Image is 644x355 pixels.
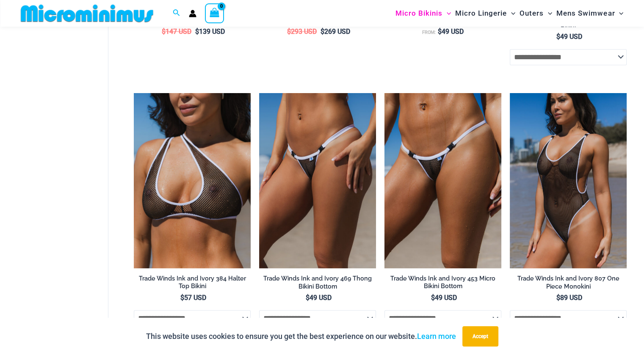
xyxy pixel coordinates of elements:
img: Tradewinds Ink and Ivory 384 Halter 01 [134,93,251,268]
a: Tradewinds Ink and Ivory 469 Thong 01Tradewinds Ink and Ivory 469 Thong 02Tradewinds Ink and Ivor... [259,93,376,268]
img: MM SHOP LOGO FLAT [17,4,157,23]
span: $ [438,28,442,36]
bdi: 139 USD [195,28,225,36]
span: Outers [520,3,544,24]
a: Account icon link [189,10,196,17]
h2: Trade Winds Ink and Ivory 469 Thong Bikini Bottom [259,275,376,290]
bdi: 89 USD [556,294,582,302]
h2: Trade Winds Ink and Ivory 384 Halter Top Bikini [134,275,251,290]
span: Menu Toggle [507,3,515,24]
span: $ [195,28,199,36]
span: From: [422,30,436,35]
span: $ [287,28,291,36]
a: Tradewinds Ink and Ivory 807 One Piece 03Tradewinds Ink and Ivory 807 One Piece 04Tradewinds Ink ... [510,93,627,268]
span: Menu Toggle [615,3,623,24]
bdi: 49 USD [556,33,582,41]
h2: Trade Winds Ink and Ivory 807 One Piece Monokini [510,275,627,290]
bdi: 57 USD [180,294,206,302]
a: Trade Winds Ink and Ivory 384 Halter Top Bikini [134,275,251,294]
bdi: 293 USD [287,28,317,36]
a: Trade Winds Ink and Ivory 807 One Piece Monokini [510,275,627,294]
span: Micro Bikinis [395,3,442,24]
span: Menu Toggle [442,3,451,24]
span: $ [556,33,560,41]
span: Micro Lingerie [455,3,507,24]
bdi: 49 USD [306,294,332,302]
a: Tradewinds Ink and Ivory 384 Halter 01Tradewinds Ink and Ivory 384 Halter 02Tradewinds Ink and Iv... [134,93,251,268]
img: Tradewinds Ink and Ivory 317 Tri Top 453 Micro 03 [384,93,501,268]
span: $ [556,294,560,302]
button: Accept [462,326,498,347]
p: This website uses cookies to ensure you get the best experience on our website. [146,330,456,343]
a: Trade Winds Ink and Ivory 469 Thong Bikini Bottom [259,275,376,294]
a: View Shopping Cart, empty [205,3,224,23]
a: Search icon link [173,8,180,19]
span: $ [306,294,310,302]
bdi: 147 USD [162,28,191,36]
img: Tradewinds Ink and Ivory 807 One Piece 03 [510,93,627,268]
a: Mens SwimwearMenu ToggleMenu Toggle [554,3,625,24]
bdi: 269 USD [321,28,350,36]
a: Learn more [417,332,456,341]
span: $ [180,294,184,302]
span: Menu Toggle [544,3,552,24]
h2: Trade Winds Ink and Ivory 453 Micro Bikini Bottom [384,275,501,290]
a: Tradewinds Ink and Ivory 317 Tri Top 453 Micro 03Tradewinds Ink and Ivory 317 Tri Top 453 Micro 0... [384,93,501,268]
a: OutersMenu ToggleMenu Toggle [517,3,554,24]
nav: Site Navigation [392,1,627,25]
a: Micro BikinisMenu ToggleMenu Toggle [393,3,453,24]
a: Micro LingerieMenu ToggleMenu Toggle [453,3,517,24]
bdi: 49 USD [431,294,457,302]
span: $ [431,294,435,302]
span: $ [321,28,324,36]
a: Trade Winds Ink and Ivory 453 Micro Bikini Bottom [384,275,501,294]
span: Mens Swimwear [556,3,615,24]
img: Tradewinds Ink and Ivory 469 Thong 01 [259,93,376,268]
span: $ [162,28,166,36]
bdi: 49 USD [438,28,464,36]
